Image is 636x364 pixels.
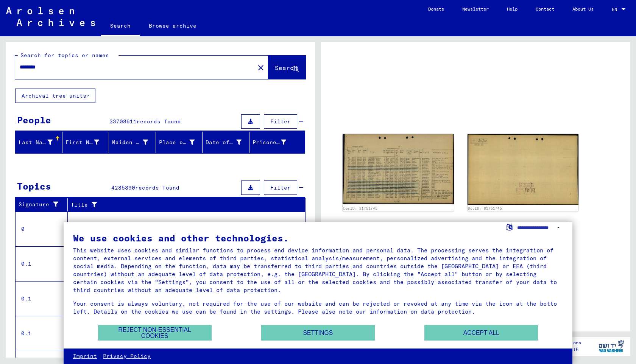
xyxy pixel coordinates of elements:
[140,17,206,35] a: Browse archive
[270,118,291,125] span: Filter
[253,60,268,75] button: Clear
[203,132,249,153] mat-header-cell: Date of Birth
[101,17,140,36] a: Search
[206,136,251,148] div: Date of Birth
[468,134,579,205] img: 002.jpg
[264,180,297,195] button: Filter
[73,353,97,360] a: Imprint
[71,201,290,209] div: Title
[71,199,298,211] div: Title
[16,281,68,316] td: 0.1
[19,199,69,211] div: Signature
[137,118,181,125] span: records found
[343,206,377,210] a: DocID: 81751745
[253,138,287,146] div: Prisoner #
[264,114,297,129] button: Filter
[256,63,265,72] mat-icon: close
[19,138,53,146] div: Last Name
[103,353,151,360] a: Privacy Policy
[112,136,157,148] div: Maiden Name
[249,132,305,153] mat-header-cell: Prisoner #
[261,325,375,341] button: Settings
[17,113,51,127] div: People
[109,118,137,125] span: 33708611
[268,56,306,79] button: Search
[19,136,62,148] div: Last Name
[156,132,203,153] mat-header-cell: Place of Birth
[597,337,625,356] img: yv_logo.png
[468,206,502,210] a: DocID: 81751745
[112,138,148,146] div: Maiden Name
[275,64,298,72] span: Search
[65,136,109,148] div: First Name
[65,138,100,146] div: First Name
[270,184,291,191] span: Filter
[20,52,109,59] mat-label: Search for topics or names
[159,138,195,146] div: Place of Birth
[98,325,212,341] button: Reject non-essential cookies
[16,246,68,281] td: 0.1
[6,7,95,26] img: Arolsen_neg.svg
[612,7,620,12] span: EN
[206,138,242,146] div: Date of Birth
[424,325,538,341] button: Accept all
[109,132,156,153] mat-header-cell: Maiden Name
[343,134,454,205] img: 001.jpg
[73,300,563,316] div: Your consent is always voluntary, not required for the use of our website and can be rejected or ...
[73,246,563,294] div: This website uses cookies and similar functions to process end device information and personal da...
[73,233,563,243] div: We use cookies and other technologies.
[159,136,204,148] div: Place of Birth
[16,316,68,351] td: 0.1
[62,132,109,153] mat-header-cell: First Name
[253,136,296,148] div: Prisoner #
[16,212,68,246] td: 0
[19,201,62,208] div: Signature
[111,184,135,191] span: 4285890
[17,179,51,193] div: Topics
[15,89,95,103] button: Archival tree units
[16,132,62,153] mat-header-cell: Last Name
[135,184,179,191] span: records found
